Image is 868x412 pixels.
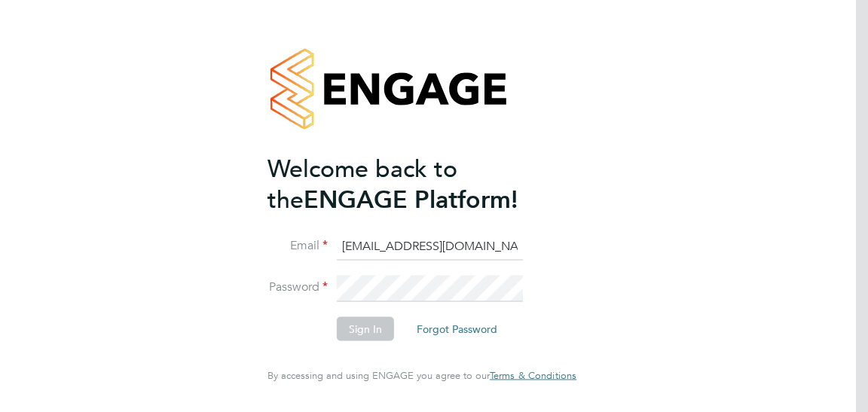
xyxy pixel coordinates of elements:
input: Enter your work email... [337,233,523,260]
h2: ENGAGE Platform! [267,153,561,215]
a: Terms & Conditions [490,370,576,382]
label: Email [267,237,328,253]
label: Password [267,279,328,295]
button: Sign In [337,317,394,341]
span: By accessing and using ENGAGE you agree to our [267,369,576,382]
button: Forgot Password [405,317,509,341]
span: Terms & Conditions [490,369,576,382]
span: Welcome back to the [267,154,457,214]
